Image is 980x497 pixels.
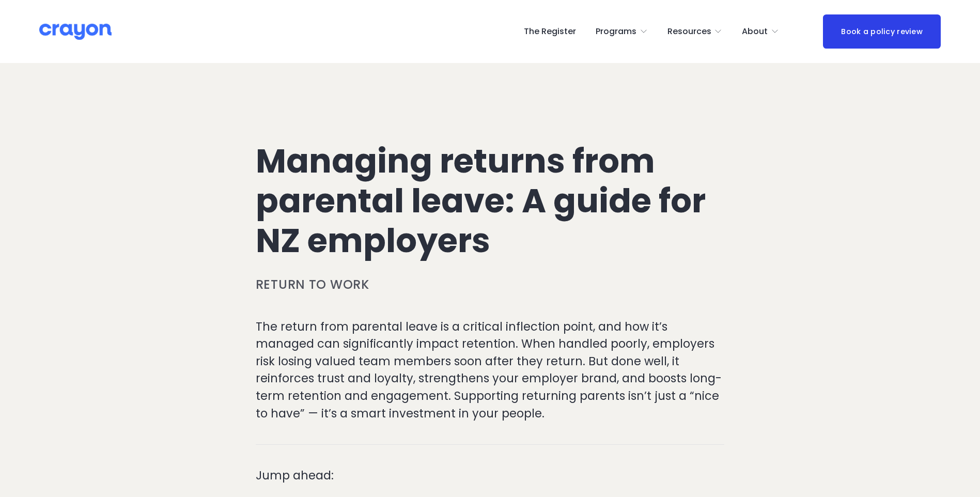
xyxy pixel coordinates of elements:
[667,23,723,40] a: folder dropdown
[256,276,369,293] a: Return to work
[823,14,941,48] a: Book a policy review
[596,24,636,39] span: Programs
[39,23,112,41] img: Crayon
[742,23,779,40] a: folder dropdown
[256,142,725,260] h1: Managing returns from parental leave: A guide for NZ employers
[667,24,711,39] span: Resources
[256,467,725,485] p: Jump ahead:
[596,23,648,40] a: folder dropdown
[524,23,576,40] a: The Register
[742,24,768,39] span: About
[256,318,725,423] p: The return from parental leave is a critical inflection point, and how it’s managed can significa...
